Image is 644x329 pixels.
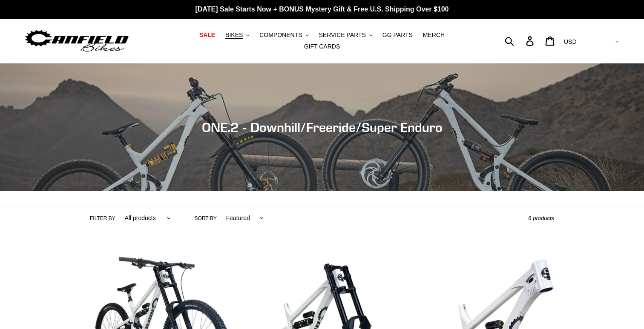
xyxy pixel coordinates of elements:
[509,31,531,50] input: Search
[199,31,215,39] span: SALE
[90,215,115,222] label: Filter by
[319,31,365,39] span: SERVICE PARTS
[195,29,219,41] a: SALE
[304,43,340,50] span: GIFT CARDS
[423,31,445,39] span: MERCH
[221,29,253,41] button: BIKES
[202,120,443,135] span: ONE.2 - Downhill/Freeride/Super Enduro
[255,29,313,41] button: COMPONENTS
[382,31,413,39] span: GG PARTS
[23,28,130,54] img: Canfield Bikes
[195,215,217,222] label: Sort by
[259,31,302,39] span: COMPONENTS
[528,215,554,221] span: 6 products
[419,29,449,41] a: MERCH
[225,31,243,39] span: BIKES
[300,41,345,52] a: GIFT CARDS
[378,29,417,41] a: GG PARTS
[314,29,376,41] button: SERVICE PARTS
